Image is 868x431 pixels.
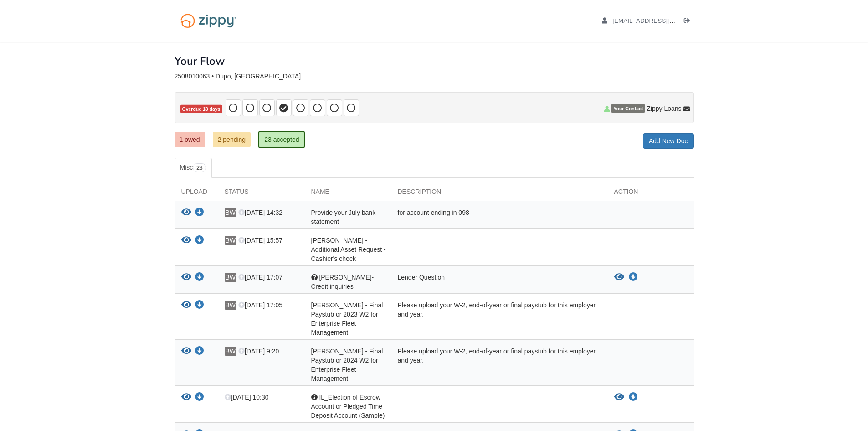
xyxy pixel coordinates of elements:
div: Description [391,187,607,201]
div: 2508010063 • Dupo, [GEOGRAPHIC_DATA] [175,73,694,80]
div: Please upload your W-2, end-of-year or final paystub for this employer and year. [391,301,607,337]
span: [PERSON_NAME] - Final Paystub or 2023 W2 for Enterprise Fleet Management [311,301,383,336]
span: [DATE] 14:32 [238,209,282,216]
span: [PERSON_NAME]- Credit inquiries [311,274,374,290]
a: Log out [684,17,694,26]
a: Download Benjamin Wuelling - Additional Asset Request - Cashier's check [195,237,204,244]
img: Logo [175,9,242,32]
span: Zippy Loans [647,104,681,113]
span: BW [225,347,237,356]
a: edit profile [602,17,717,26]
span: BW [225,236,237,245]
div: Lender Question [391,273,607,291]
button: View Benjamin Wuelling - Final Paystub or 2023 W2 for Enterprise Fleet Management [181,301,191,310]
span: benjaminwuelling@gmail.com [612,17,717,24]
a: Download IL_Election of Escrow Account or Pledged Time Deposit Account (Sample) [629,394,638,401]
div: Name [304,187,391,201]
div: Upload [175,187,218,201]
a: Download Benjamin Wuelling- Credit inquiries [629,274,638,281]
span: [DATE] 9:20 [238,348,279,355]
span: [DATE] 17:07 [238,274,282,281]
a: Add New Doc [643,133,694,149]
span: 23 [193,163,206,172]
button: View Benjamin Wuelling - Additional Asset Request - Cashier's check [181,236,191,245]
button: View Provide your July bank statement [181,208,191,218]
span: [PERSON_NAME] - Final Paystub or 2024 W2 for Enterprise Fleet Management [311,348,383,382]
span: Overdue 13 days [180,105,222,114]
span: BW [225,208,237,217]
button: View Benjamin Wuelling - Final Paystub or 2024 W2 for Enterprise Fleet Management [181,347,191,356]
button: View Benjamin Wuelling- Credit inquiries [614,273,624,282]
a: 1 owed [175,132,205,147]
a: 2 pending [213,132,251,147]
a: Download Provide your July bank statement [195,209,204,217]
a: Misc [175,158,212,178]
span: BW [225,301,237,310]
a: Download Benjamin Wuelling - Final Paystub or 2023 W2 for Enterprise Fleet Management [195,302,204,309]
h1: Your Flow [175,55,225,67]
span: Your Contact [611,104,645,113]
span: IL_Election of Escrow Account or Pledged Time Deposit Account (Sample) [311,394,385,419]
button: View IL_Election of Escrow Account or Pledged Time Deposit Account (Sample) [614,393,624,402]
a: Download Benjamin Wuelling- Credit inquiries [195,274,204,281]
button: View Benjamin Wuelling- Credit inquiries [181,273,191,282]
button: View IL_Election of Escrow Account or Pledged Time Deposit Account (Sample) [181,393,191,402]
a: Download IL_Election of Escrow Account or Pledged Time Deposit Account (Sample) [195,394,204,401]
div: Status [218,187,304,201]
span: [DATE] 10:30 [225,394,269,401]
div: for account ending in 098 [391,208,607,226]
div: Action [607,187,694,201]
a: 23 accepted [258,131,305,148]
span: BW [225,273,237,282]
span: [PERSON_NAME] - Additional Asset Request - Cashier's check [311,237,386,262]
span: [DATE] 17:05 [238,301,282,309]
div: Please upload your W-2, end-of-year or final paystub for this employer and year. [391,347,607,383]
span: Provide your July bank statement [311,209,376,225]
a: Download Benjamin Wuelling - Final Paystub or 2024 W2 for Enterprise Fleet Management [195,348,204,355]
span: [DATE] 15:57 [238,237,282,244]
